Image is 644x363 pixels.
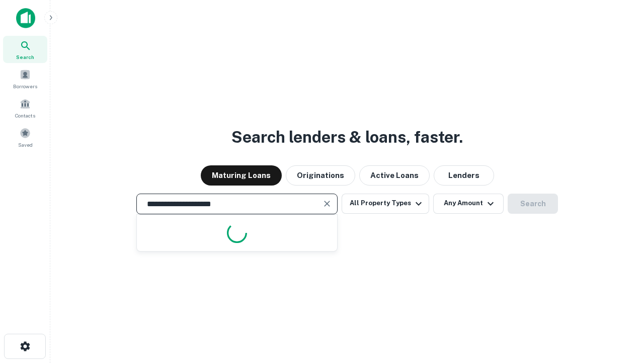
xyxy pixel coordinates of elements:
[3,124,47,151] a: Saved
[433,194,504,214] button: Any Amount
[13,82,37,90] span: Borrowers
[201,165,282,186] button: Maturing Loans
[286,165,355,186] button: Originations
[231,125,463,149] h3: Search lenders & loans, faster.
[359,165,430,186] button: Active Loans
[16,53,34,61] span: Search
[3,65,47,92] a: Borrowers
[15,111,35,119] span: Contacts
[342,194,429,214] button: All Property Types
[320,197,334,211] button: Clear
[3,94,47,122] a: Contacts
[3,36,47,63] a: Search
[434,165,494,186] button: Lenders
[594,282,644,331] iframe: Chat Widget
[16,8,35,28] img: capitalize-icon.png
[18,141,33,149] span: Saved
